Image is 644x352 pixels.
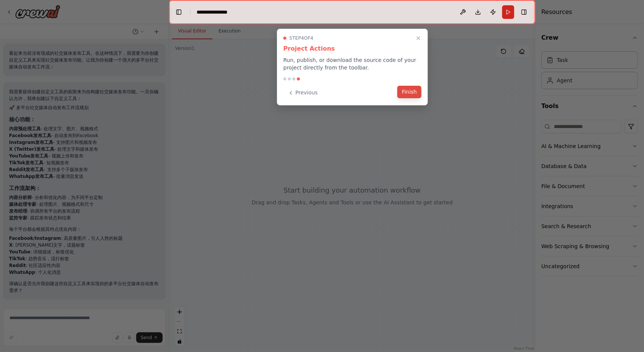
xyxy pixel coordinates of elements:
[289,35,314,41] span: Step 4 of 4
[283,56,421,71] p: Run, publish, or download the source code of your project directly from the toolbar.
[283,44,421,53] h3: Project Actions
[397,86,421,98] button: Finish
[174,7,184,17] button: Hide left sidebar
[283,86,322,99] button: Previous
[414,34,423,43] button: Close walkthrough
